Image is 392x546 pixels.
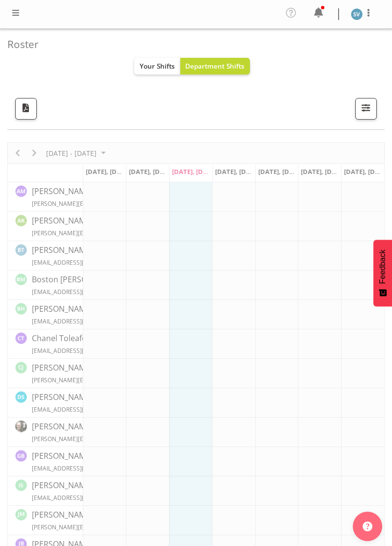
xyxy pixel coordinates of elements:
span: Department Shifts [185,61,245,71]
button: Filter Shifts [355,98,377,120]
button: Department Shifts [180,58,250,74]
img: solomon-vainakolo1122.jpg [351,8,363,20]
h4: Roster [7,39,377,50]
span: Your Shifts [140,61,175,71]
button: Download a PDF of the roster according to the set date range. [15,98,37,120]
button: Feedback - Show survey [373,240,392,306]
span: Feedback [378,249,387,284]
img: help-xxl-2.png [363,521,372,531]
button: Your Shifts [134,58,180,74]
